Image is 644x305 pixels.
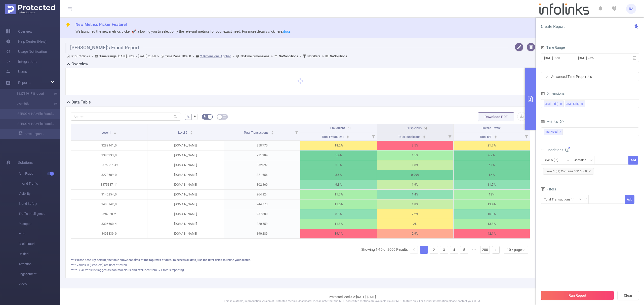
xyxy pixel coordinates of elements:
[6,36,47,46] a: Help Center (New)
[574,156,590,164] div: Contains
[71,180,147,189] p: 3375887_11
[65,23,70,28] i: icon: thunderbolt
[470,246,478,254] span: •••
[113,130,116,133] div: Sort
[19,229,60,239] span: MRC
[191,54,196,58] span: >
[454,160,530,170] p: 7.1%
[541,72,639,81] div: icon: rightAdvanced Time Properties
[147,170,224,180] p: [DOMAIN_NAME]
[71,190,147,199] p: 3145254_0
[460,246,468,254] li: 5
[541,45,565,49] span: Time Range
[190,130,193,133] div: Sort
[71,209,147,219] p: 3394958_21
[450,246,458,254] li: 4
[5,4,55,14] img: Protected Media
[565,148,569,152] i: icon: info-circle
[10,119,54,129] a: [PERSON_NAME]'s Fraud Report with Host (site)
[223,115,226,118] i: icon: table
[588,170,591,173] i: icon: close
[224,229,300,238] p: 190,289
[454,229,530,238] p: 42.1%
[71,99,91,105] h2: Data Table
[541,91,565,95] span: Dimensions
[629,4,633,14] span: RA
[75,29,291,33] span: We launched the new metrics picker 🚀, allowing you to select only the relevant metrics for your e...
[19,189,60,199] span: Visibility
[560,103,562,106] i: icon: close
[523,132,530,140] i: Filter menu
[507,246,522,253] div: 10 / page
[460,246,468,253] a: 5
[18,158,33,168] span: Solutions
[482,126,501,130] span: Invalid Traffic
[446,132,453,140] i: Filter menu
[578,55,618,61] input: End date
[19,219,60,229] span: Passport
[71,229,147,238] p: 3408839_0
[454,141,530,150] p: 21.7%
[204,115,207,118] i: icon: bg-colors
[541,120,558,124] span: Metrics
[224,219,300,229] p: 220,559
[494,136,497,138] i: icon: caret-down
[19,239,60,249] span: Click Fraud
[6,57,37,67] a: Integrations
[541,187,556,191] span: Filters
[346,135,349,136] i: icon: caret-up
[300,209,377,219] p: 8.8%
[71,150,147,160] p: 3386233_0
[293,124,300,140] i: Filter menu
[544,55,584,61] input: Start date
[377,150,453,160] p: 1.5%
[423,135,426,136] i: icon: caret-up
[71,170,147,180] p: 3278689_0
[377,199,453,209] p: 1.8%
[494,135,497,138] div: Sort
[71,263,530,267] div: **** Values in (Brackets) are user attested
[18,78,30,88] a: Reports
[377,229,453,238] p: 2.9%
[300,219,377,229] p: 11.8%
[454,209,530,219] p: 10.9%
[71,54,77,58] b: PID:
[454,180,530,189] p: 11.7%
[147,180,224,189] p: [DOMAIN_NAME]
[19,269,60,279] span: Engagement
[269,54,274,58] span: >
[6,46,47,57] a: Usage Notification
[377,160,453,170] p: 1.8%
[67,55,71,58] i: icon: user
[224,150,300,160] p: 711,904
[71,160,147,170] p: 3375887_39
[410,246,418,254] li: Previous Page
[628,156,638,165] button: Add
[330,54,347,58] b: No Solutions
[545,101,558,107] div: Level 1 (l1)
[300,229,377,238] p: 39.1%
[224,160,300,170] p: 332,097
[580,195,585,204] div: ≥
[71,268,530,272] div: ***** SSAI traffic is flagged as non-malicious and excluded from IVT totals reporting
[423,136,426,138] i: icon: caret-down
[377,180,453,189] p: 1.9%
[541,24,565,29] span: Create Report
[330,126,345,130] span: Fraudulent
[224,209,300,219] p: 237,880
[346,136,349,138] i: icon: caret-down
[545,75,548,78] i: icon: right
[244,131,269,134] span: Total Transactions
[271,130,274,133] div: Sort
[440,246,448,253] a: 3
[73,299,631,303] p: This is a stable, in production version of Protected Media's dashboard. Please note that the MRC ...
[19,129,60,139] a: Save Report...
[480,246,490,253] a: 200
[224,180,300,189] p: 302,360
[454,150,530,160] p: 6.9%
[147,229,224,238] p: [DOMAIN_NAME]
[19,209,60,219] span: Traffic Intelligence
[320,54,325,58] span: >
[559,129,561,135] span: ✕
[224,141,300,150] p: 858,770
